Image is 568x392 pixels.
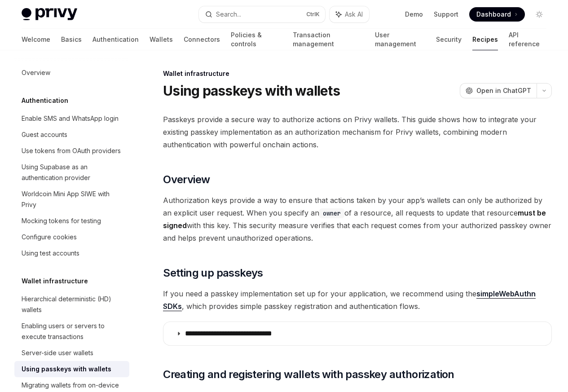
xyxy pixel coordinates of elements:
[199,6,325,22] button: Search...CtrlK
[469,7,525,22] a: Dashboard
[61,29,82,50] a: Basics
[92,29,139,50] a: Authentication
[14,65,129,81] a: Overview
[306,11,320,18] span: Ctrl K
[163,194,552,244] span: Authorization keys provide a way to ensure that actions taken by your app’s wallets can only be a...
[476,10,511,19] span: Dashboard
[472,29,498,50] a: Recipes
[405,10,423,19] a: Demo
[293,29,364,50] a: Transaction management
[22,129,67,140] div: Guest accounts
[319,208,344,218] code: owner
[434,10,458,19] a: Support
[22,67,50,78] div: Overview
[14,127,129,143] a: Guest accounts
[22,162,124,183] div: Using Supabase as an authentication provider
[216,9,241,20] div: Search...
[22,276,88,286] h5: Wallet infrastructure
[22,8,77,21] img: light logo
[150,29,173,50] a: Wallets
[22,216,101,226] div: Mocking tokens for testing
[163,266,263,280] span: Setting up passkeys
[14,110,129,127] a: Enable SMS and WhatsApp login
[22,364,111,374] div: Using passkeys with wallets
[14,245,129,261] a: Using test accounts
[163,172,210,187] span: Overview
[330,6,369,22] button: Ask AI
[22,321,124,342] div: Enabling users or servers to execute transactions
[231,29,282,50] a: Policies & controls
[22,232,77,242] div: Configure cookies
[14,229,129,245] a: Configure cookies
[14,186,129,213] a: Worldcoin Mini App SIWE with Privy
[163,83,340,99] h1: Using passkeys with wallets
[476,86,531,95] span: Open in ChatGPT
[14,345,129,361] a: Server-side user wallets
[14,143,129,159] a: Use tokens from OAuth providers
[509,29,546,50] a: API reference
[22,248,79,259] div: Using test accounts
[22,113,119,124] div: Enable SMS and WhatsApp login
[375,29,426,50] a: User management
[436,29,462,50] a: Security
[460,83,537,98] button: Open in ChatGPT
[22,348,93,358] div: Server-side user wallets
[163,69,552,78] div: Wallet infrastructure
[14,291,129,318] a: Hierarchical deterministic (HD) wallets
[22,29,50,50] a: Welcome
[163,113,552,151] span: Passkeys provide a secure way to authorize actions on Privy wallets. This guide shows how to inte...
[22,189,124,210] div: Worldcoin Mini App SIWE with Privy
[14,318,129,345] a: Enabling users or servers to execute transactions
[532,7,546,22] button: Toggle dark mode
[345,10,363,19] span: Ask AI
[22,294,124,315] div: Hierarchical deterministic (HD) wallets
[184,29,220,50] a: Connectors
[14,361,129,377] a: Using passkeys with wallets
[14,213,129,229] a: Mocking tokens for testing
[163,367,454,382] span: Creating and registering wallets with passkey authorization
[163,287,552,313] span: If you need a passkey implementation set up for your application, we recommend using the , which ...
[14,159,129,186] a: Using Supabase as an authentication provider
[22,145,121,156] div: Use tokens from OAuth providers
[22,95,68,106] h5: Authentication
